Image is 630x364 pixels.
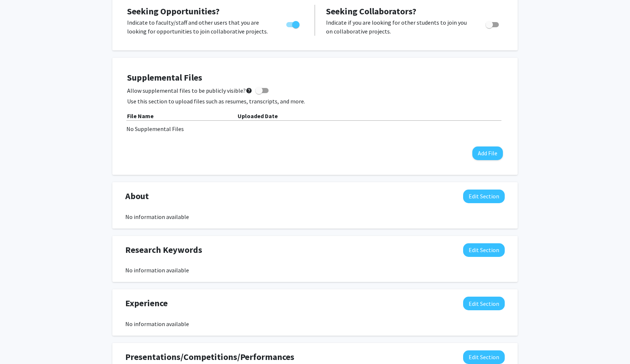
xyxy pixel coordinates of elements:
[238,112,278,120] b: Uploaded Date
[483,18,503,29] div: Toggle
[472,146,503,160] button: Add File
[127,18,272,36] p: Indicate to faculty/staff and other users that you are looking for opportunities to join collabor...
[6,331,31,358] iframe: Chat
[127,97,503,106] p: Use this section to upload files such as resumes, transcripts, and more.
[125,319,505,328] div: No information available
[326,18,472,36] p: Indicate if you are looking for other students to join you on collaborative projects.
[125,243,202,257] span: Research Keywords
[463,190,505,203] button: Edit About
[125,350,294,364] span: Presentations/Competitions/Performances
[125,266,505,275] div: No information available
[283,18,304,29] div: Toggle
[463,350,505,364] button: Edit Presentations/Competitions/Performances
[127,6,220,17] span: Seeking Opportunities?
[126,124,504,133] div: No Supplemental Files
[125,297,168,310] span: Experience
[127,112,154,120] b: File Name
[326,6,416,17] span: Seeking Collaborators?
[125,212,505,221] div: No information available
[125,190,149,203] span: About
[127,86,252,95] span: Allow supplemental files to be publicly visible?
[463,243,505,257] button: Edit Research Keywords
[127,73,503,83] h4: Supplemental Files
[463,297,505,310] button: Edit Experience
[246,86,252,95] mat-icon: help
